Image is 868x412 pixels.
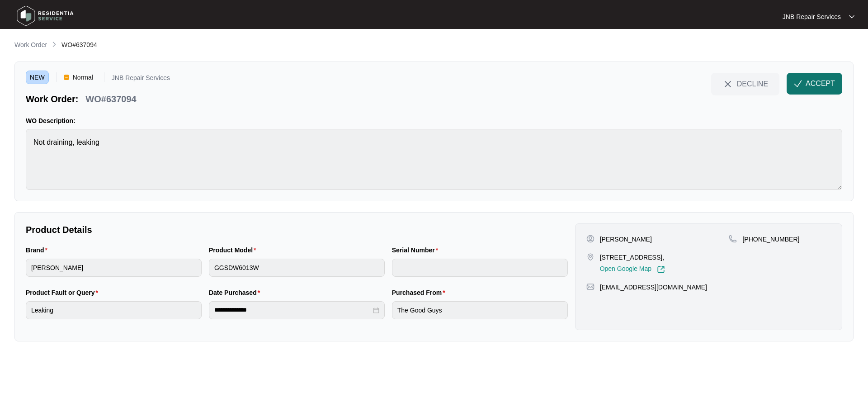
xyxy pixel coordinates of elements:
[209,246,260,255] label: Product Model
[26,301,202,319] input: Product Fault or Query
[61,41,97,48] span: WO#637094
[26,259,202,277] input: Brand
[586,283,594,291] img: map-pin
[14,2,77,29] img: residentia service logo
[600,235,652,244] p: [PERSON_NAME]
[392,259,568,277] input: Serial Number
[26,129,842,190] textarea: Not draining, leaking
[26,288,102,297] label: Product Fault or Query
[26,93,78,105] p: Work Order:
[85,93,136,105] p: WO#637094
[600,265,665,274] a: Open Google Map
[849,14,854,19] img: dropdown arrow
[26,71,49,84] span: NEW
[737,79,768,89] span: DECLINE
[26,223,568,236] p: Product Details
[586,253,594,261] img: map-pin
[112,75,170,84] p: JNB Repair Services
[26,246,51,255] label: Brand
[214,305,371,315] input: Date Purchased
[392,301,568,319] input: Purchased From
[209,259,385,277] input: Product Model
[742,235,799,244] p: [PHONE_NUMBER]
[69,71,97,84] span: Normal
[783,12,841,21] p: JNB Repair Services
[787,73,842,95] button: check-IconACCEPT
[711,73,779,95] button: close-IconDECLINE
[26,116,842,125] p: WO Description:
[586,235,594,243] img: user-pin
[64,75,69,80] img: Vercel Logo
[14,40,47,49] p: Work Order
[392,246,442,255] label: Serial Number
[794,80,802,88] img: check-Icon
[392,288,449,297] label: Purchased From
[600,283,707,292] p: [EMAIL_ADDRESS][DOMAIN_NAME]
[209,288,264,297] label: Date Purchased
[600,253,665,262] p: [STREET_ADDRESS],
[51,41,58,48] img: chevron-right
[806,78,835,89] span: ACCEPT
[657,265,665,274] img: Link-External
[13,40,49,50] a: Work Order
[722,79,733,90] img: close-Icon
[729,235,737,243] img: map-pin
